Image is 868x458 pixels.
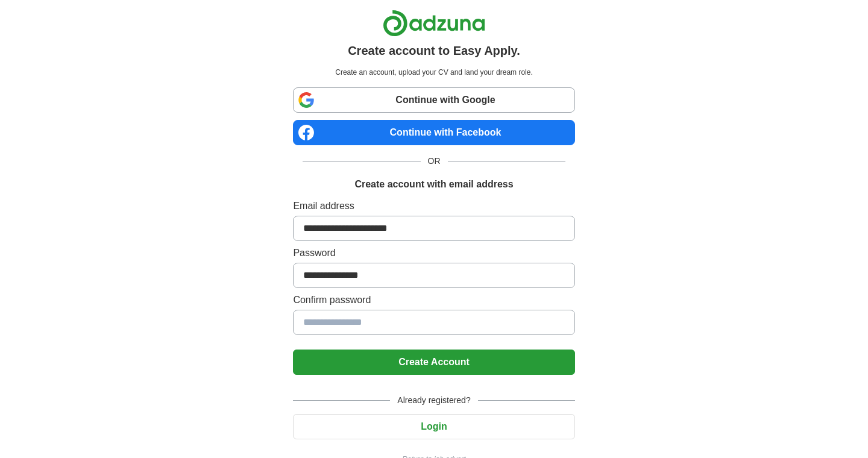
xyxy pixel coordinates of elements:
label: Email address [293,199,574,213]
button: Login [293,414,574,439]
a: Continue with Google [293,87,574,113]
span: OR [421,155,448,168]
img: Adzuna logo [383,10,485,37]
button: Create Account [293,350,574,375]
h1: Create account to Easy Apply. [348,42,520,60]
span: Already registered? [390,394,477,407]
label: Confirm password [293,293,574,307]
a: Continue with Facebook [293,120,574,145]
p: Create an account, upload your CV and land your dream role. [295,67,572,78]
label: Password [293,246,574,260]
a: Login [293,421,574,431]
h1: Create account with email address [354,177,513,192]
